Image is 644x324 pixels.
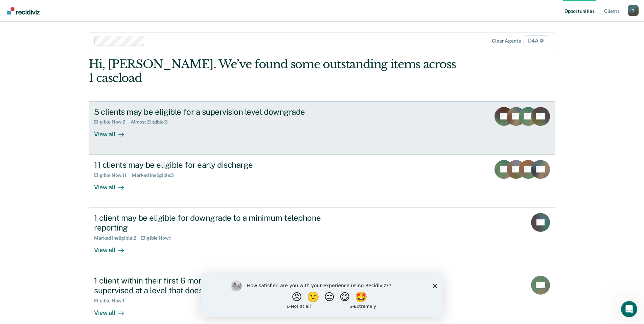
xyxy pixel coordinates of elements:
div: Eligible Now : 2 [94,119,131,125]
button: Profile dropdown button [628,5,639,16]
div: Eligible Now : 11 [94,172,132,178]
div: 1 client within their first 6 months of supervision is being supervised at a level that does not ... [94,276,331,295]
div: 1 client may be eligible for downgrade to a minimum telephone reporting [94,213,331,233]
span: D4A [524,35,548,46]
div: 5 clients may be eligible for a supervision level downgrade [94,107,331,117]
div: View all [94,241,132,254]
div: Clear agents [492,38,521,44]
div: Marked Ineligible : 2 [94,235,141,241]
div: 11 clients may be eligible for early discharge [94,160,331,170]
iframe: Intercom live chat [621,301,637,317]
div: Almost Eligible : 3 [131,119,173,125]
div: Hi, [PERSON_NAME]. We’ve found some outstanding items across 1 caseload [89,57,462,85]
a: 11 clients may be eligible for early dischargeEligible Now:11Marked Ineligible:3View all [89,155,555,208]
div: View all [94,178,132,191]
div: View all [94,125,132,138]
a: 1 client may be eligible for downgrade to a minimum telephone reportingMarked Ineligible:2Eligibl... [89,208,555,270]
div: Eligible Now : 1 [141,235,177,241]
div: Eligible Now : 1 [94,298,130,304]
div: View all [94,303,132,317]
a: 5 clients may be eligible for a supervision level downgradeEligible Now:2Almost Eligible:3View all [89,101,555,155]
iframe: Survey by Kim from Recidiviz [201,274,443,317]
div: Marked Ineligible : 3 [132,172,179,178]
img: Recidiviz [7,7,40,15]
div: T [628,5,639,16]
